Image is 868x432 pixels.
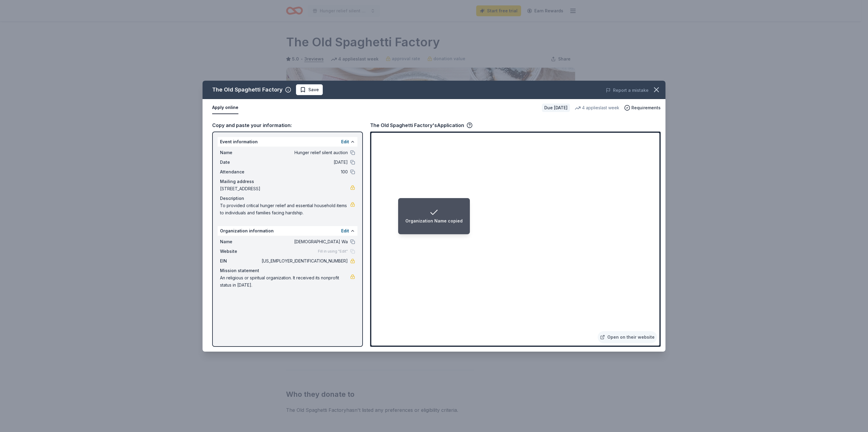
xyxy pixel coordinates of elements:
a: Open on their website [598,331,657,343]
div: Mailing address [220,178,355,185]
div: Due [DATE] [542,104,570,112]
div: Mission statement [220,267,355,274]
span: Requirements [631,104,661,111]
span: To provided critical hunger relief and essential household items to individuals and families faci... [220,202,350,216]
button: Requirements [624,104,661,111]
span: Website [220,248,260,255]
button: Report a mistake [606,87,649,94]
button: Apply online [212,101,238,114]
span: [DEMOGRAPHIC_DATA] Wa [260,238,348,245]
button: Edit [341,227,349,235]
button: Save [296,84,323,95]
span: Attendance [220,168,260,176]
div: Description [220,195,355,202]
div: The Old Spaghetti Factory's Application [370,121,473,129]
div: 4 applies last week [575,104,619,111]
span: Name [220,149,260,156]
span: Hunger relief silent auction [260,149,348,156]
div: Organization information [218,226,357,236]
span: Date [220,159,260,166]
div: Organization Name copied [405,217,463,225]
div: The Old Spaghetti Factory [212,85,283,95]
div: Event information [218,137,357,147]
span: Save [308,86,319,93]
button: Edit [341,138,349,145]
div: Copy and paste your information: [212,121,363,129]
span: An religious or spiritual organization. It received its nonprofit status in [DATE]. [220,274,350,289]
span: [STREET_ADDRESS] [220,185,350,192]
span: 100 [260,168,348,176]
span: Name [220,238,260,245]
span: Fill in using "Edit" [318,249,348,254]
span: [DATE] [260,159,348,166]
span: EIN [220,257,260,265]
span: [US_EMPLOYER_IDENTIFICATION_NUMBER] [260,257,348,265]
